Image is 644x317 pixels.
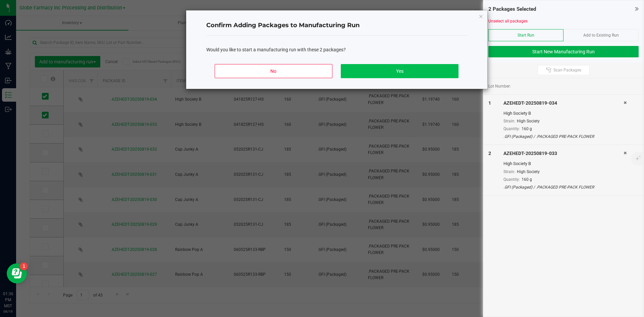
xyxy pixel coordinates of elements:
[341,64,458,78] button: Yes
[206,21,467,30] h4: Confirm Adding Packages to Manufacturing Run
[7,263,27,283] iframe: Resource center
[215,64,332,78] button: No
[206,46,467,53] div: Would you like to start a manufacturing run with these 2 packages?
[479,12,483,20] button: Close
[20,262,28,270] iframe: Resource center unread badge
